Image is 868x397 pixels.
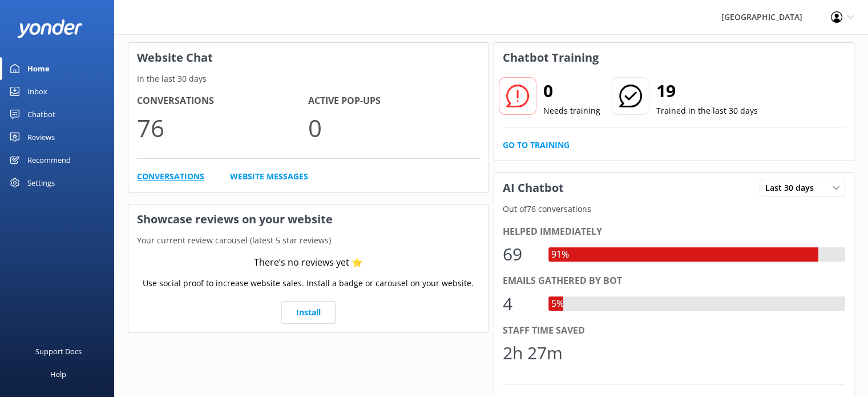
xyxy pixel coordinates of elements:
[137,170,204,183] a: Conversations
[137,94,308,109] h4: Conversations
[656,105,758,117] p: Trained in the last 30 days
[548,296,567,311] div: 5%
[503,224,846,239] div: Helped immediately
[128,204,488,234] h3: Showcase reviews on your website
[765,182,821,194] span: Last 30 days
[503,339,563,367] div: 2h 27m
[308,94,479,109] h4: Active Pop-ups
[503,274,846,288] div: Emails gathered by bot
[494,173,572,203] h3: AI Chatbot
[494,43,607,73] h3: Chatbot Training
[27,80,47,103] div: Inbox
[503,323,846,338] div: Staff time saved
[35,340,82,363] div: Support Docs
[254,255,363,270] div: There’s no reviews yet ⭐
[27,57,50,80] div: Home
[543,77,600,105] h2: 0
[503,240,537,268] div: 69
[656,77,758,105] h2: 19
[128,234,488,247] p: Your current review carousel (latest 5 star reviews)
[503,290,537,318] div: 4
[494,203,854,215] p: Out of 76 conversations
[143,277,474,290] p: Use social proof to increase website sales. Install a badge or carousel on your website.
[503,139,570,151] a: Go to Training
[137,109,308,147] p: 76
[548,247,572,262] div: 91%
[281,301,336,324] a: Install
[27,149,71,171] div: Recommend
[308,109,479,147] p: 0
[128,43,488,73] h3: Website Chat
[230,170,308,183] a: Website Messages
[128,73,488,85] p: In the last 30 days
[543,105,600,117] p: Needs training
[27,103,55,126] div: Chatbot
[17,19,83,38] img: yonder-white-logo.png
[27,126,55,149] div: Reviews
[50,363,66,386] div: Help
[27,171,55,194] div: Settings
